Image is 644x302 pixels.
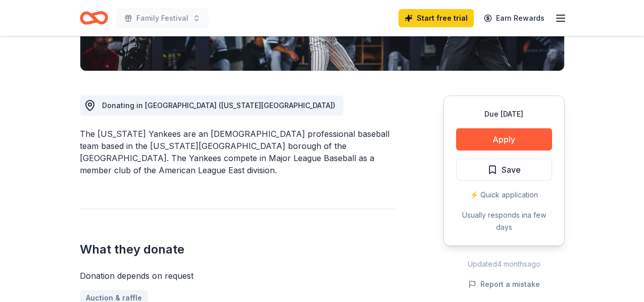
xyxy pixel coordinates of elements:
div: Due [DATE] [456,108,552,120]
a: Home [80,6,108,30]
div: Updated 4 months ago [443,258,565,270]
div: Donation depends on request [80,270,395,282]
div: The [US_STATE] Yankees are an [DEMOGRAPHIC_DATA] professional baseball team based in the [US_STAT... [80,128,395,176]
a: Earn Rewards [478,9,551,27]
div: ⚡️ Quick application [456,189,552,201]
button: Report a mistake [468,278,540,290]
button: Save [456,159,552,181]
h2: What they donate [80,241,395,258]
span: Save [502,163,521,176]
div: Usually responds in a few days [456,209,552,233]
a: Start free trial [399,9,474,27]
span: Family Festival [136,12,188,24]
span: Donating in [GEOGRAPHIC_DATA] ([US_STATE][GEOGRAPHIC_DATA]) [102,101,335,110]
button: Family Festival [116,8,209,28]
button: Apply [456,128,552,150]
